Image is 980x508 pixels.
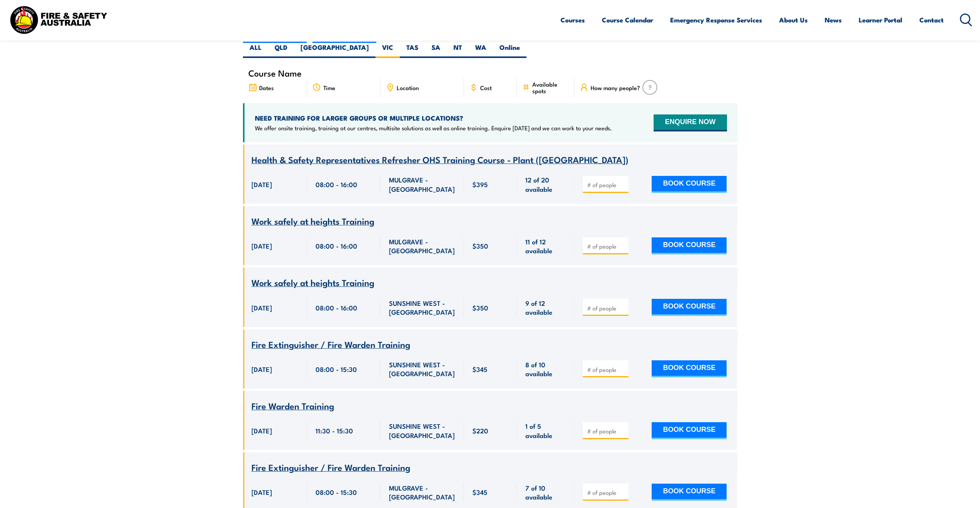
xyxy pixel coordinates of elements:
[654,114,727,131] button: ENQUIRE NOW
[251,155,628,165] a: Health & Safety Representatives Refresher OHS Training Course - Plant ([GEOGRAPHIC_DATA])
[480,84,492,91] span: Cost
[251,180,272,189] span: [DATE]
[525,175,566,193] span: 12 of 20 available
[652,360,727,377] button: BOOK COURSE
[859,10,902,30] a: Learner Portal
[255,124,612,132] p: We offer onsite training, training at our centres, multisite solutions as well as online training...
[587,242,626,250] input: # of people
[652,299,727,316] button: BOOK COURSE
[251,399,334,412] span: Fire Warden Training
[251,276,374,289] span: Work safely at heights Training
[591,84,640,91] span: How many people?
[316,180,357,189] span: 08:00 - 16:00
[259,84,274,91] span: Dates
[472,303,488,312] span: $350
[248,70,302,76] span: Course Name
[919,10,944,30] a: Contact
[587,366,626,373] input: # of people
[525,483,566,501] span: 7 of 10 available
[525,298,566,317] span: 9 of 12 available
[389,483,455,501] span: MULGRAVE - [GEOGRAPHIC_DATA]
[389,298,455,317] span: SUNSHINE WEST - [GEOGRAPHIC_DATA]
[251,401,334,411] a: Fire Warden Training
[397,84,419,91] span: Location
[587,304,626,312] input: # of people
[316,488,357,496] span: 08:00 - 15:30
[316,365,357,373] span: 08:00 - 15:30
[400,43,425,58] label: TAS
[251,460,410,474] span: Fire Extinguisher / Fire Warden Training
[251,153,628,166] span: Health & Safety Representatives Refresher OHS Training Course - Plant ([GEOGRAPHIC_DATA])
[251,241,272,250] span: [DATE]
[316,426,353,435] span: 11:30 - 15:30
[389,175,455,193] span: MULGRAVE - [GEOGRAPHIC_DATA]
[251,216,374,226] a: Work safely at heights Training
[389,237,455,255] span: MULGRAVE - [GEOGRAPHIC_DATA]
[268,43,294,58] label: QLD
[532,81,569,94] span: Available spots
[447,43,469,58] label: NT
[652,422,727,439] button: BOOK COURSE
[525,360,566,378] span: 8 of 10 available
[251,340,410,349] a: Fire Extinguisher / Fire Warden Training
[472,180,488,189] span: $395
[652,176,727,193] button: BOOK COURSE
[251,426,272,435] span: [DATE]
[251,488,272,496] span: [DATE]
[472,365,487,373] span: $345
[525,421,566,440] span: 1 of 5 available
[251,463,410,472] a: Fire Extinguisher / Fire Warden Training
[323,84,335,91] span: Time
[243,43,268,58] label: ALL
[472,488,487,496] span: $345
[652,484,727,501] button: BOOK COURSE
[670,10,762,30] a: Emergency Response Services
[825,10,842,30] a: News
[251,214,374,227] span: Work safely at heights Training
[652,237,727,254] button: BOOK COURSE
[587,427,626,435] input: # of people
[375,43,400,58] label: VIC
[587,181,626,189] input: # of people
[251,278,374,288] a: Work safely at heights Training
[316,241,357,250] span: 08:00 - 16:00
[779,10,808,30] a: About Us
[560,10,585,30] a: Courses
[251,303,272,312] span: [DATE]
[472,241,488,250] span: $350
[294,43,375,58] label: [GEOGRAPHIC_DATA]
[255,114,612,122] h4: NEED TRAINING FOR LARGER GROUPS OR MULTIPLE LOCATIONS?
[493,43,527,58] label: Online
[602,10,653,30] a: Course Calendar
[389,421,455,440] span: SUNSHINE WEST - [GEOGRAPHIC_DATA]
[389,360,455,378] span: SUNSHINE WEST - [GEOGRAPHIC_DATA]
[525,237,566,255] span: 11 of 12 available
[472,426,488,435] span: $220
[587,489,626,496] input: # of people
[316,303,357,312] span: 08:00 - 16:00
[251,338,410,351] span: Fire Extinguisher / Fire Warden Training
[425,43,447,58] label: SA
[469,43,493,58] label: WA
[251,365,272,373] span: [DATE]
